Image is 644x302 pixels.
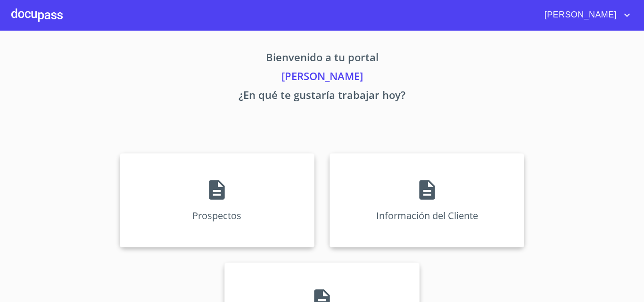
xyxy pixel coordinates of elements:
[537,8,633,23] button: account of current user
[376,209,478,222] p: Información del Cliente
[537,8,621,23] span: [PERSON_NAME]
[192,209,241,222] p: Prospectos
[32,87,612,106] p: ¿En qué te gustaría trabajar hoy?
[32,49,612,68] p: Bienvenido a tu portal
[32,68,612,87] p: [PERSON_NAME]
